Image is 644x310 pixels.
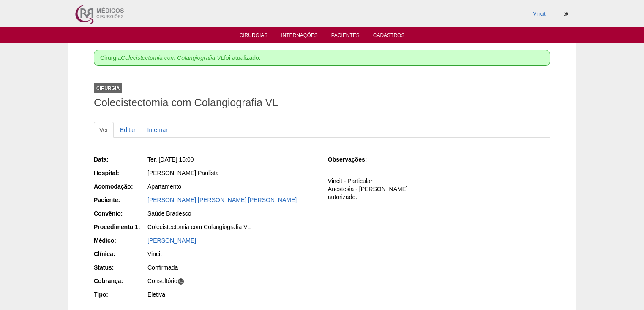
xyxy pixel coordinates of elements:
h1: Colecistectomia com Colangiografia VL [94,97,550,108]
a: Internações [281,32,318,41]
a: Internar [142,122,173,138]
div: Observações: [328,155,381,164]
div: Colecistectomia com Colangiografia VL [147,223,316,231]
div: Data: [94,155,147,164]
div: Saúde Bradesco [147,209,316,218]
div: Procedimento 1: [94,223,147,231]
span: Ter, [DATE] 15:00 [147,156,194,163]
a: Cadastros [373,32,405,41]
div: Tipo: [94,290,147,299]
div: Convênio: [94,209,147,218]
a: [PERSON_NAME] [147,237,196,244]
div: Cirurgia foi atualizado. [94,50,550,66]
div: [PERSON_NAME] Paulista [147,169,316,177]
div: Apartamento [147,182,316,191]
div: Cirurgia [94,83,122,93]
div: Hospital: [94,169,147,177]
div: Eletiva [147,290,316,299]
a: Editar [115,122,141,138]
div: Clínica: [94,250,147,258]
div: Acomodação: [94,182,147,191]
em: Colecistectomia com Colangiografia VL [121,54,224,61]
div: Cobrança: [94,277,147,285]
div: Status: [94,263,147,272]
div: Vincit [147,250,316,258]
a: [PERSON_NAME] [PERSON_NAME] [PERSON_NAME] [147,197,297,203]
div: Médico: [94,236,147,245]
div: Consultório [147,277,316,285]
span: C [177,278,185,285]
div: Confirmada [147,263,316,272]
a: Vincit [533,11,546,17]
i: Sair [564,11,568,16]
a: Ver [94,122,114,138]
p: Vincit - Particular Anestesia - [PERSON_NAME] autorizado. [328,177,550,201]
div: Paciente: [94,196,147,204]
a: Pacientes [331,32,360,41]
a: Cirurgias [240,32,268,41]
